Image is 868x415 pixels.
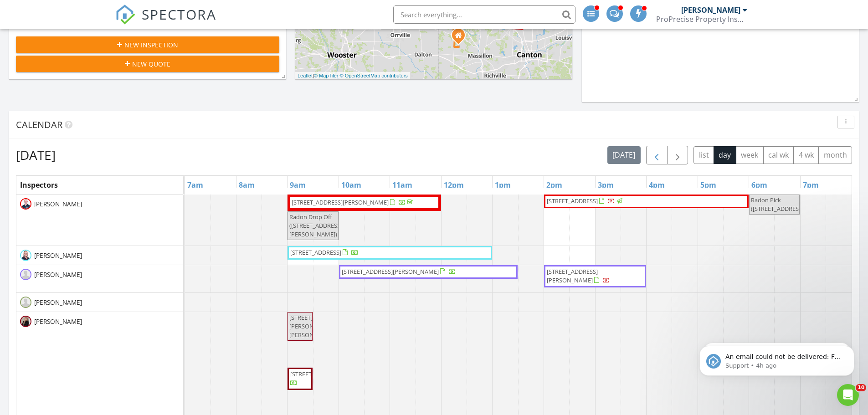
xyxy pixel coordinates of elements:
[693,146,714,164] button: list
[142,5,216,24] span: SPECTORA
[751,196,806,213] span: Radon Pick ([STREET_ADDRESS])
[544,178,565,192] a: 2pm
[393,5,575,24] input: Search everything...
[290,370,341,378] span: [STREET_ADDRESS]
[736,146,764,164] button: week
[647,178,667,192] a: 4pm
[32,270,84,279] span: [PERSON_NAME]
[837,384,859,406] iframe: Intercom live chat
[339,178,364,192] a: 10am
[342,267,439,276] span: [STREET_ADDRESS][PERSON_NAME]
[124,40,178,50] span: New Inspection
[749,178,770,192] a: 6pm
[298,73,313,78] a: Leaflet
[442,178,466,192] a: 12pm
[681,5,740,15] div: [PERSON_NAME]
[314,73,339,78] a: © MapTiler
[793,146,819,164] button: 4 wk
[340,73,408,78] a: © OpenStreetMap contributors
[16,118,62,131] span: Calendar
[20,250,31,261] img: facetune_11082024132142.jpeg
[698,178,719,192] a: 5pm
[32,251,84,260] span: [PERSON_NAME]
[646,146,668,164] button: Previous day
[16,146,56,164] h2: [DATE]
[20,180,58,190] span: Inspectors
[458,35,464,41] div: 2388 Parkbrook St Nw , Massillon OH 44647
[288,178,308,192] a: 9am
[818,146,852,164] button: month
[289,313,354,339] span: [STREET_ADDRESS][PERSON_NAME] [PERSON_NAME].konc...
[289,213,342,238] span: Radon Drop Off ([STREET_ADDRESS][PERSON_NAME])
[763,146,794,164] button: cal wk
[493,178,513,192] a: 1pm
[236,178,257,192] a: 8am
[185,178,205,192] a: 7am
[686,327,868,390] iframe: Intercom notifications message
[295,72,410,80] div: |
[16,36,279,53] button: New Inspection
[856,384,866,391] span: 10
[596,178,616,192] a: 3pm
[115,5,135,25] img: The Best Home Inspection Software - Spectora
[714,146,736,164] button: day
[607,146,641,164] button: [DATE]
[20,198,31,210] img: facetune_11082024131449.jpeg
[32,298,84,307] span: [PERSON_NAME]
[20,316,31,327] img: img_2674.jpeg
[801,178,821,192] a: 7pm
[115,12,216,31] a: SPECTORA
[32,200,84,209] span: [PERSON_NAME]
[667,146,688,164] button: Next day
[20,269,31,280] img: default-user-f0147aede5fd5fa78ca7ade42f37bd4542148d508eef1c3d3ea960f66861d68b.jpg
[32,317,84,326] span: [PERSON_NAME]
[547,267,598,284] span: [STREET_ADDRESS][PERSON_NAME]
[547,197,598,205] span: [STREET_ADDRESS]
[292,198,389,206] span: [STREET_ADDRESS][PERSON_NAME]
[132,59,170,69] span: New Quote
[656,15,747,24] div: ProPrecise Property Inspections LLC.
[390,178,415,192] a: 11am
[20,297,31,308] img: default-user-f0147aede5fd5fa78ca7ade42f37bd4542148d508eef1c3d3ea960f66861d68b.jpg
[16,56,279,72] button: New Quote
[290,248,341,256] span: [STREET_ADDRESS]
